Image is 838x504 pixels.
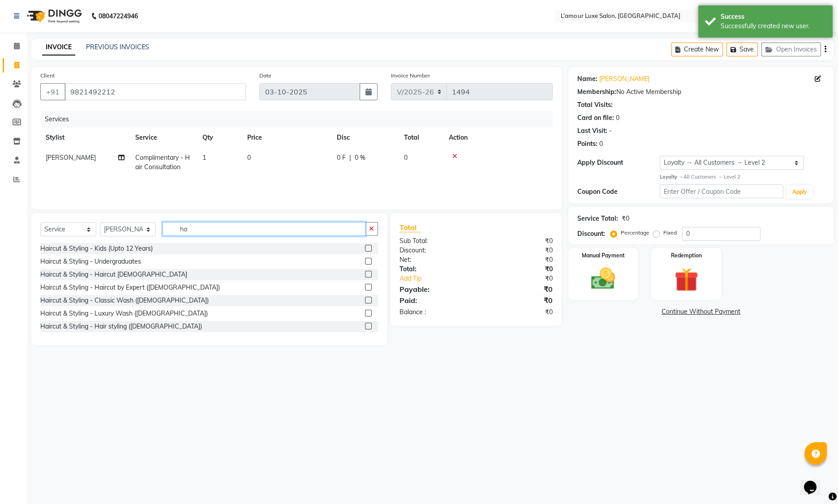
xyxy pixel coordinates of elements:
[476,246,559,255] div: ₹0
[355,153,365,162] span: 0 %
[64,83,246,100] input: Search by Name/Mobile/Email/Code
[577,187,660,196] div: Coupon Code
[667,265,706,295] img: _gift.svg
[40,283,220,292] div: Haircut & Styling - Haircut by Expert ([DEMOGRAPHIC_DATA])
[42,39,75,56] a: INVOICE
[577,87,825,97] div: No Active Membership
[135,154,190,171] span: Complimentary - Hair Consultation
[476,265,559,274] div: ₹0
[577,158,660,167] div: Apply Discount
[577,113,614,123] div: Card on file:
[800,468,829,495] iframe: chat widget
[721,12,826,21] div: Success
[40,309,208,318] div: Haircut & Styling - Luxury Wash ([DEMOGRAPHIC_DATA])
[391,72,430,80] label: Invoice Number
[671,252,702,260] label: Redemption
[393,236,476,246] div: Sub Total:
[599,74,649,84] a: [PERSON_NAME]
[40,257,141,266] div: Haircut & Styling - Undergraduates
[337,153,346,162] span: 0 F
[577,74,597,84] div: Name:
[476,284,559,295] div: ₹0
[393,295,476,306] div: Paid:
[584,265,623,292] img: _cash.svg
[400,223,420,232] span: Total
[197,128,242,148] th: Qty
[621,229,649,237] label: Percentage
[787,185,812,199] button: Apply
[404,154,408,162] span: 0
[331,128,399,148] th: Disc
[616,113,619,123] div: 0
[726,43,758,56] button: Save
[40,270,187,279] div: Haircut & Styling - Haircut [DEMOGRAPHIC_DATA]
[86,43,149,51] a: PREVIOUS INVOICES
[577,139,597,149] div: Points:
[671,43,723,56] button: Create New
[41,111,559,128] div: Services
[349,153,351,162] span: |
[393,308,476,317] div: Balance :
[761,43,821,56] button: Open Invoices
[660,173,825,181] div: All Customers → Level 2
[393,274,490,283] a: Add Tip
[622,214,629,223] div: ₹0
[46,154,96,162] span: [PERSON_NAME]
[40,83,65,100] button: +91
[40,244,153,253] div: Haircut & Styling - Kids (Upto 12 Years)
[40,72,55,80] label: Client
[660,174,683,180] strong: Loyalty →
[130,128,197,148] th: Service
[490,274,559,283] div: ₹0
[202,154,206,162] span: 1
[443,128,553,148] th: Action
[23,4,84,29] img: logo
[570,307,832,316] a: Continue Without Payment
[476,236,559,246] div: ₹0
[393,246,476,255] div: Discount:
[40,296,209,305] div: Haircut & Styling - Classic Wash ([DEMOGRAPHIC_DATA])
[476,308,559,317] div: ₹0
[259,72,271,80] label: Date
[393,255,476,265] div: Net:
[577,87,616,97] div: Membership:
[663,229,677,237] label: Fixed
[660,184,783,198] input: Enter Offer / Coupon Code
[40,128,130,148] th: Stylist
[609,126,612,136] div: -
[393,265,476,274] div: Total:
[577,126,607,136] div: Last Visit:
[582,252,625,260] label: Manual Payment
[577,100,613,110] div: Total Visits:
[476,255,559,265] div: ₹0
[163,222,365,236] input: Search or Scan
[599,139,603,149] div: 0
[40,322,202,331] div: Haircut & Styling - Hair styling ([DEMOGRAPHIC_DATA])
[577,229,605,239] div: Discount:
[242,128,331,148] th: Price
[476,295,559,306] div: ₹0
[247,154,251,162] span: 0
[577,214,618,223] div: Service Total:
[393,284,476,295] div: Payable:
[721,21,826,31] div: Successfully created new user.
[399,128,443,148] th: Total
[99,4,138,29] b: 08047224946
